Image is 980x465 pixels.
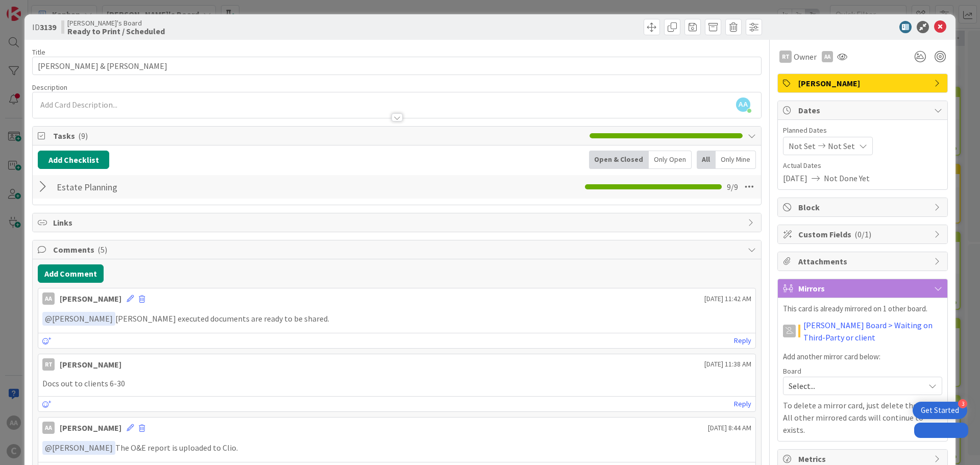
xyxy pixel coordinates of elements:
[40,22,56,32] b: 3139
[42,312,751,326] p: [PERSON_NAME] executed documents are ready to be shared.
[913,402,967,419] div: Open Get Started checklist, remaining modules: 3
[42,292,55,305] div: AA
[789,140,816,152] span: Not Set
[32,57,762,75] input: type card name here...
[32,47,45,57] label: Title
[67,27,165,35] b: Ready to Print / Scheduled
[45,313,113,324] span: [PERSON_NAME]
[60,358,121,371] div: [PERSON_NAME]
[828,140,855,152] span: Not Set
[32,83,67,92] span: Description
[798,104,929,116] span: Dates
[734,398,751,410] a: Reply
[45,443,52,453] span: @
[734,334,751,347] a: Reply
[42,422,55,434] div: AA
[798,77,929,89] span: [PERSON_NAME]
[798,255,929,267] span: Attachments
[822,51,833,62] div: AA
[783,125,942,136] span: Planned Dates
[67,19,165,27] span: [PERSON_NAME]'s Board
[53,243,743,256] span: Comments
[78,131,88,141] span: ( 9 )
[789,379,919,393] span: Select...
[783,368,801,375] span: Board
[38,151,109,169] button: Add Checklist
[42,441,751,455] p: The O&E report is uploaded to Clio.
[53,130,584,142] span: Tasks
[921,405,959,415] div: Get Started
[45,313,52,324] span: @
[716,151,756,169] div: Only Mine
[32,21,56,33] span: ID
[42,378,751,389] p: Docs out to clients 6-30
[798,453,929,465] span: Metrics
[97,244,107,255] span: ( 5 )
[708,423,751,433] span: [DATE] 8:44 AM
[824,172,870,184] span: Not Done Yet
[783,351,942,363] p: Add another mirror card below:
[798,228,929,240] span: Custom Fields
[697,151,716,169] div: All
[53,178,283,196] input: Add Checklist...
[783,172,807,184] span: [DATE]
[53,216,743,229] span: Links
[60,422,121,434] div: [PERSON_NAME]
[803,319,942,344] a: [PERSON_NAME] Board > Waiting on Third-Party or client
[783,399,942,436] p: To delete a mirror card, just delete the card. All other mirrored cards will continue to exists.
[736,97,750,112] span: AA
[854,229,871,239] span: ( 0/1 )
[783,160,942,171] span: Actual Dates
[649,151,692,169] div: Only Open
[794,51,817,63] span: Owner
[42,358,55,371] div: RT
[589,151,649,169] div: Open & Closed
[60,292,121,305] div: [PERSON_NAME]
[783,303,942,315] p: This card is already mirrored on 1 other board.
[38,264,104,283] button: Add Comment
[727,181,738,193] span: 9 / 9
[798,282,929,295] span: Mirrors
[779,51,792,63] div: RT
[45,443,113,453] span: [PERSON_NAME]
[958,399,967,408] div: 3
[704,293,751,304] span: [DATE] 11:42 AM
[704,359,751,370] span: [DATE] 11:38 AM
[798,201,929,213] span: Block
